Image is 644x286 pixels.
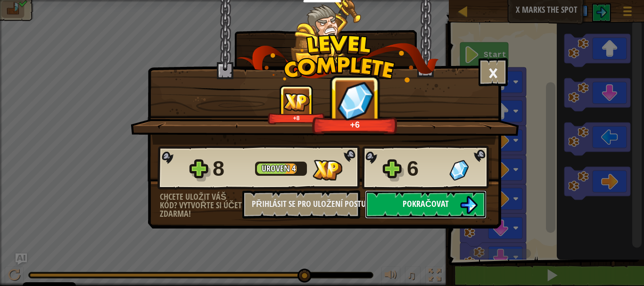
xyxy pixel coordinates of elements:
[403,198,449,210] span: Pokračovat
[315,119,395,130] div: +6
[283,93,310,111] img: Získáno zkušeností
[407,154,444,184] div: 6
[270,114,323,122] div: +8
[333,78,378,123] img: Získáno drahokamů
[365,190,487,219] button: Pokračovat
[479,58,508,86] button: ×
[237,35,439,82] img: level_complete.png
[313,160,342,180] img: Získáno zkušeností
[160,193,242,218] div: Chcete uložit váš kód? Vytvořte si účet zdarma!
[292,163,296,174] span: 4
[449,160,469,180] img: Získáno drahokamů
[262,163,292,174] span: Úroveň
[213,154,249,184] div: 8
[242,190,360,219] button: Přihlásit se pro uložení postupu
[460,196,478,214] img: Pokračovat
